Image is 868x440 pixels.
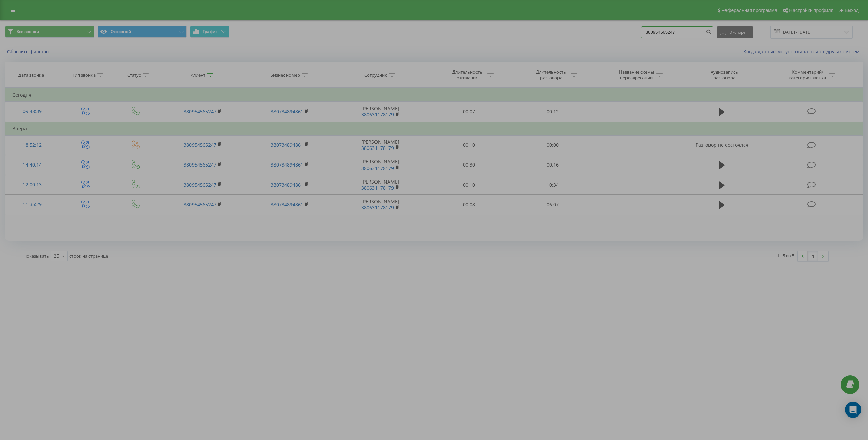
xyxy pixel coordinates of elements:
[203,29,218,34] span: График
[127,72,141,78] div: Статус
[788,69,828,81] div: Комментарий/категория звонка
[184,201,216,208] a: 380954565247
[12,158,52,172] div: 14:40:14
[361,145,394,151] a: 380631178179
[449,69,486,81] div: Длительность ожидания
[69,253,108,259] span: строк на странице
[364,72,387,78] div: Сотрудник
[333,195,427,215] td: [PERSON_NAME]
[271,161,303,168] a: 380734894861
[702,69,746,81] div: Аудиозапись разговора
[427,155,511,175] td: 00:30
[427,135,511,155] td: 00:10
[98,26,187,38] button: Основной
[361,111,394,118] a: 380631178179
[270,72,300,78] div: Бизнес номер
[54,253,59,260] div: 25
[5,122,863,136] td: Вчера
[333,175,427,195] td: [PERSON_NAME]
[271,201,303,208] a: 380734894861
[333,135,427,155] td: [PERSON_NAME]
[361,204,394,211] a: 380631178179
[618,69,655,81] div: Название схемы переадресации
[72,72,96,78] div: Тип звонка
[427,195,511,215] td: 00:08
[16,29,39,34] span: Все звонки
[5,88,863,102] td: Сегодня
[333,155,427,175] td: [PERSON_NAME]
[789,7,833,13] span: Настройки профиля
[361,185,394,191] a: 380631178179
[184,161,216,168] a: 380954565247
[5,26,94,38] button: Все звонки
[777,252,794,259] div: 1 - 5 из 5
[511,155,595,175] td: 00:16
[184,108,216,115] a: 380954565247
[12,105,52,118] div: 09:48:39
[184,142,216,148] a: 380954565247
[511,175,595,195] td: 10:34
[12,198,52,211] div: 11:35:29
[511,195,595,215] td: 06:07
[743,48,863,55] a: Когда данные могут отличаться от других систем
[721,7,777,13] span: Реферальная программа
[511,135,595,155] td: 00:00
[5,49,53,55] button: Сбросить фильтры
[18,72,44,78] div: Дата звонка
[361,165,394,171] a: 380631178179
[12,178,52,191] div: 12:00:13
[184,182,216,188] a: 380954565247
[271,182,303,188] a: 380734894861
[427,175,511,195] td: 00:10
[23,253,49,259] span: Показывать
[190,26,229,38] button: График
[845,402,861,418] div: Open Intercom Messenger
[641,26,713,38] input: Поиск по номеру
[717,26,753,38] button: Экспорт
[12,139,52,152] div: 18:52:12
[533,69,569,81] div: Длительность разговора
[808,251,818,261] a: 1
[511,102,595,122] td: 00:12
[845,7,859,13] span: Выход
[190,72,205,78] div: Клиент
[271,142,303,148] a: 380734894861
[271,108,303,115] a: 380734894861
[333,102,427,122] td: [PERSON_NAME]
[696,142,748,148] span: Разговор не состоялся
[427,102,511,122] td: 00:07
